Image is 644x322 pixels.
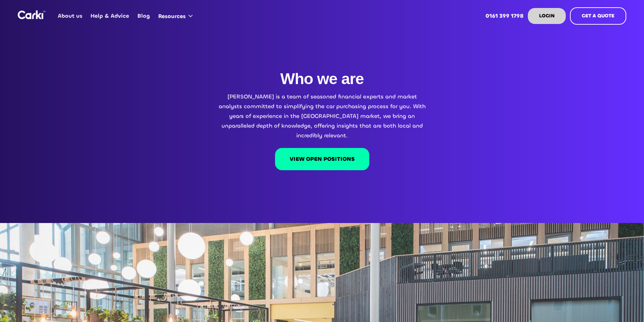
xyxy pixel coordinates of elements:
[54,2,87,30] a: About us
[158,13,186,20] div: Resources
[528,8,566,24] a: LOGIN
[539,13,555,19] strong: LOGIN
[582,13,614,19] strong: GET A QUOTE
[154,3,200,29] div: Resources
[485,12,524,19] strong: 0161 399 1798
[87,2,133,30] a: Help & Advice
[18,10,46,19] a: home
[218,92,426,140] p: [PERSON_NAME] is a team of seasoned financial experts and market analysts committed to simplifyin...
[275,148,369,170] a: VIEW OPEN POSITIONS
[570,7,626,25] a: GET A QUOTE
[133,2,154,30] a: Blog
[482,2,528,30] a: 0161 399 1798
[18,10,46,19] img: Logo
[280,69,364,88] h1: Who we are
